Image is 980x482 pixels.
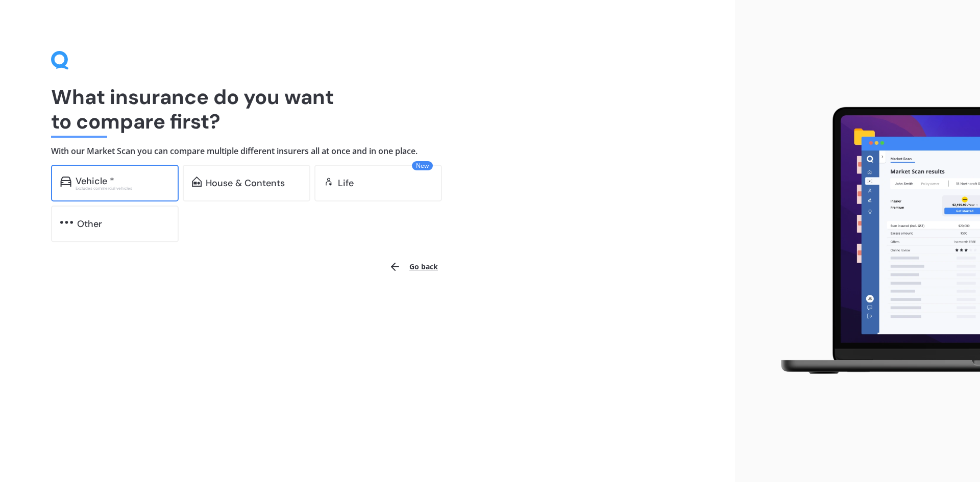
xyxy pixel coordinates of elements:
[60,217,73,227] img: other.81dba5aafe580aa69f38.svg
[76,186,169,190] div: Excludes commercial vehicles
[412,161,433,170] span: New
[338,178,354,188] div: Life
[766,101,980,382] img: laptop.webp
[383,255,444,279] button: Go back
[51,146,684,157] h4: With our Market Scan you can compare multiple different insurers all at once and in one place.
[51,85,684,134] h1: What insurance do you want to compare first?
[60,176,71,187] img: car.f15378c7a67c060ca3f3.svg
[192,176,202,187] img: home-and-contents.b802091223b8502ef2dd.svg
[77,219,102,229] div: Other
[206,178,285,188] div: House & Contents
[76,176,114,186] div: Vehicle *
[324,176,334,187] img: life.f720d6a2d7cdcd3ad642.svg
